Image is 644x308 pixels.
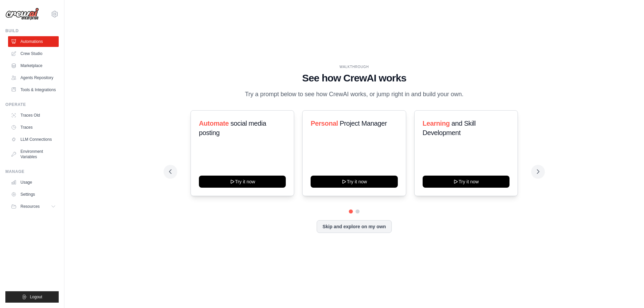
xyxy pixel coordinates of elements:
a: LLM Connections [8,134,59,145]
div: Build [5,28,59,34]
span: Project Manager [340,120,387,127]
a: Marketplace [8,60,59,71]
button: Try it now [199,176,286,188]
button: Try it now [311,176,397,188]
a: Agents Repository [8,72,59,83]
span: Resources [20,204,40,209]
img: Logo [5,8,39,20]
div: Operate [5,102,59,107]
a: Settings [8,189,59,200]
span: Logout [30,294,42,300]
span: social media posting [199,120,266,136]
button: Resources [8,201,59,212]
button: Skip and explore on my own [317,220,391,233]
a: Traces Old [8,110,59,121]
button: Try it now [423,176,509,188]
a: Automations [8,36,59,47]
a: Crew Studio [8,48,59,59]
p: Try a prompt below to see how CrewAI works, or jump right in and build your own. [241,89,467,99]
div: Manage [5,169,59,174]
h1: See how CrewAI works [169,72,539,84]
a: Environment Variables [8,146,59,162]
span: Automate [199,120,229,127]
button: Logout [5,291,59,303]
a: Traces [8,122,59,133]
a: Tools & Integrations [8,84,59,95]
span: Personal [311,120,338,127]
span: and Skill Development [423,120,476,136]
span: Learning [423,120,450,127]
a: Usage [8,177,59,188]
div: WALKTHROUGH [169,64,539,69]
